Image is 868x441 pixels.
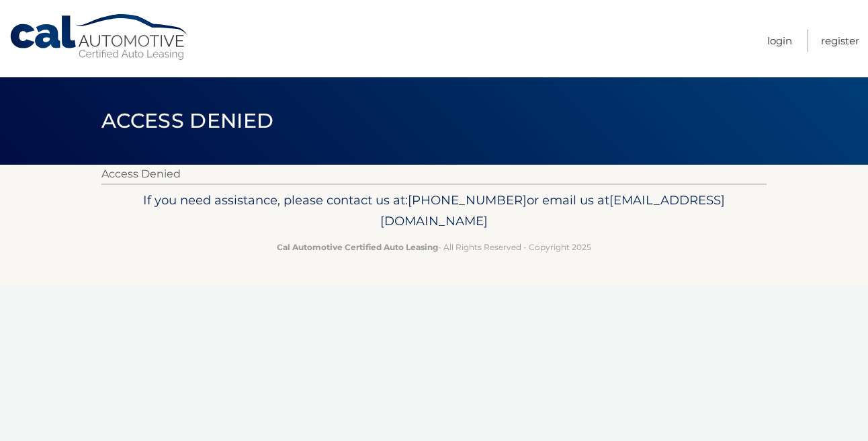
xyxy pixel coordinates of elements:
[408,192,527,208] span: [PHONE_NUMBER]
[821,30,859,52] a: Register
[101,165,767,184] p: Access Denied
[101,108,273,133] span: Access Denied
[110,240,758,254] p: - All Rights Reserved - Copyright 2025
[767,30,792,52] a: Login
[277,242,438,252] strong: Cal Automotive Certified Auto Leasing
[110,190,758,233] p: If you need assistance, please contact us at: or email us at
[9,13,190,61] a: Cal Automotive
